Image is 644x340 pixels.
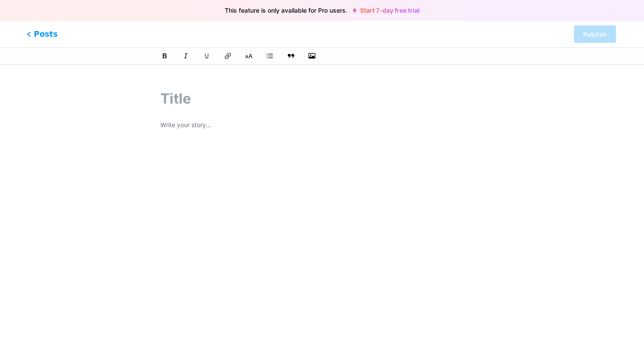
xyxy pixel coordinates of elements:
button: Publish [574,25,616,43]
a: Start 7-day free trial [353,7,420,14]
span: Publish [583,31,607,38]
input: Title [160,88,484,109]
span: Posts [27,28,58,40]
span: This feature is only available for Pro users. [225,4,347,17]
